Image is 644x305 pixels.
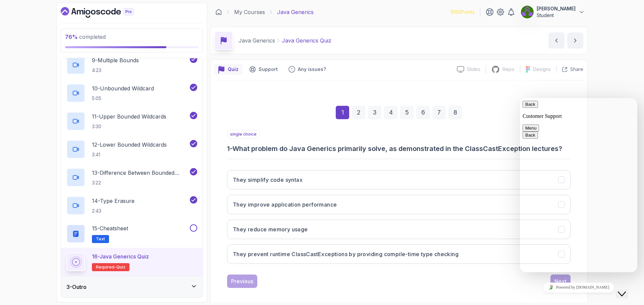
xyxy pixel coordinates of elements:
h3: They prevent runtime ClassCastExceptions by providing compile-time type checking [233,250,459,258]
p: 9 - Multiple Bounds [92,56,139,64]
p: 3:41 [92,151,167,158]
button: They reduce memory usage [227,220,571,239]
a: My Courses [234,8,265,16]
p: 11 - Upper Bounded Wildcards [92,112,166,121]
p: Repo [502,66,515,73]
button: 14-Type Erasure2:43 [66,196,197,215]
p: [PERSON_NAME] [537,5,576,12]
button: They improve application performance [227,195,571,214]
p: 10 - Unbounded Wildcard [92,84,154,92]
span: completed [65,33,106,40]
button: They prevent runtime ClassCastExceptions by providing compile-time type checking [227,244,571,264]
p: 2:43 [92,208,135,214]
p: 14 - Type Erasure [92,197,135,205]
button: 3-Outro [61,276,203,298]
img: user profile image [521,6,534,18]
iframe: chat widget [616,278,637,298]
button: 10-Unbounded Wildcard5:05 [66,84,197,102]
button: quiz button [214,64,243,75]
p: 1066 Points [450,9,475,15]
iframe: chat widget [520,280,637,295]
button: Next [550,275,571,288]
p: Support [259,66,278,73]
span: quiz [116,264,125,270]
button: 13-Difference Between Bounded Type Parameters And Wildcards3:22 [66,168,197,187]
p: single choice [227,130,260,139]
button: Feedback button [284,64,330,75]
a: Dashboard [61,7,149,18]
div: 2 [352,106,365,119]
p: 3:22 [92,179,189,186]
button: Share [556,66,583,73]
button: 12-Lower Bounded Wildcards3:41 [66,140,197,159]
button: They simplify code syntax [227,170,571,189]
div: 8 [448,106,462,119]
p: Any issues? [298,66,326,73]
p: 4:23 [92,67,139,74]
p: Quiz [228,66,238,73]
p: Share [570,66,583,73]
h3: 3 - Outro [66,283,87,291]
span: Required- [96,264,116,270]
button: Previous [227,275,257,288]
button: 11-Upper Bounded Wildcards3:30 [66,112,197,131]
p: Slides [467,66,480,73]
p: Java Generics [238,36,275,45]
button: 15-CheatsheetText [66,224,197,243]
a: Dashboard [215,9,222,15]
p: Java Generics Quiz [282,36,331,45]
div: 1 [336,106,349,119]
button: previous content [548,32,565,49]
button: Support button [245,64,282,75]
button: 9-Multiple Bounds4:23 [66,56,197,74]
div: 7 [432,106,446,119]
div: Next [554,277,567,285]
h3: 1 - What problem do Java Generics primarily solve, as demonstrated in the ClassCastException lect... [227,144,571,153]
div: 4 [384,106,397,119]
div: Previous [231,277,253,285]
p: Designs [533,66,551,73]
p: 3:30 [92,123,166,130]
h3: They simplify code syntax [233,176,303,184]
div: 5 [400,106,414,119]
span: Text [96,236,105,242]
p: 12 - Lower Bounded Wildcards [92,141,167,149]
h3: They reduce memory usage [233,225,308,233]
button: user profile image[PERSON_NAME]Student [521,5,585,19]
div: 3 [368,106,381,119]
p: 13 - Difference Between Bounded Type Parameters And Wildcards [92,169,189,177]
iframe: chat widget [520,98,637,272]
h3: They improve application performance [233,201,337,209]
button: 16-Java Generics QuizRequired-quiz [66,252,197,271]
p: 5:05 [92,95,154,102]
p: Student [537,12,576,19]
span: 76 % [65,33,78,40]
p: Java Generics [277,8,314,16]
div: 6 [416,106,430,119]
p: 15 - Cheatsheet [92,224,128,232]
p: 16 - Java Generics Quiz [92,252,149,260]
button: next content [567,32,583,49]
